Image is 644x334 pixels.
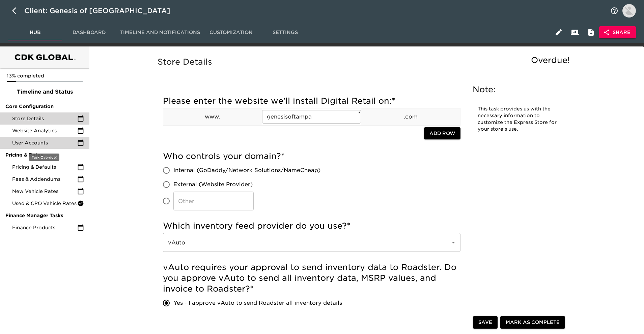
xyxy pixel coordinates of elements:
button: Client View [567,24,583,40]
h5: Note: [473,84,564,95]
p: .com [361,113,460,121]
h5: Who controls your domain? [163,151,460,162]
button: notifications [606,3,622,19]
span: Store Details [12,115,77,122]
button: Mark as Complete [500,316,565,329]
h5: vAuto requires your approval to send inventory data to Roadster. Do you approve vAuto to send all... [163,262,460,294]
span: Used & CPO Vehicle Rates [12,200,77,207]
div: Client: Genesis of [GEOGRAPHIC_DATA] [24,5,180,16]
span: Save [478,319,492,327]
span: Yes - I approve vAuto to send Roadster all inventory details [173,299,342,307]
span: Add Row [429,129,455,138]
span: Pricing & Defaults [12,164,77,170]
span: Timeline and Notifications [120,28,200,37]
p: 13% completed [7,72,83,79]
img: Profile [622,4,636,18]
h5: Please enter the website we'll install Digital Retail on: [163,96,460,106]
span: Timeline and Status [5,88,84,96]
h5: Which inventory feed provider do you use? [163,221,460,231]
span: Core Configuration [5,103,84,110]
span: New Vehicle Rates [12,188,77,195]
span: External (Website Provider) [173,180,253,189]
input: Other [173,192,254,210]
button: Internal Notes and Comments [583,24,599,40]
button: Edit Hub [551,24,567,40]
span: Finance Products [12,224,77,231]
button: Save [473,316,498,329]
button: Share [599,26,636,39]
span: Internal (GoDaddy/Network Solutions/NameCheap) [173,166,320,174]
p: This task provides us with the necessary information to customize the Express Store for your stor... [478,106,559,133]
button: Open [449,238,458,247]
span: User Accounts [12,139,77,146]
span: Pricing & Rates [5,152,84,158]
span: Website Analytics [12,127,77,134]
span: Hub [12,28,58,37]
p: www. [163,113,262,121]
button: Add Row [424,127,460,140]
span: Fees & Addendums [12,176,77,182]
span: Overdue! [531,55,570,65]
span: Dashboard [66,28,112,37]
span: Mark as Complete [506,319,560,327]
span: Customization [208,28,254,37]
span: Finance Manager Tasks [5,212,84,219]
h5: Store Details [158,57,573,67]
span: Settings [262,28,308,37]
span: Share [605,28,631,37]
